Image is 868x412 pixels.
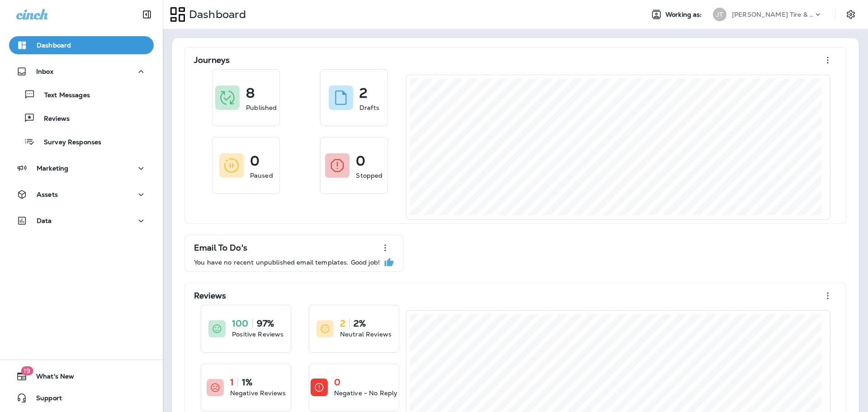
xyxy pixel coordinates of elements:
[340,330,392,339] p: Neutral Reviews
[230,388,286,398] p: Negative Reviews
[250,156,259,166] p: 0
[185,8,246,21] p: Dashboard
[230,378,234,387] p: 1
[134,5,160,24] button: Collapse Sidebar
[9,109,154,128] button: Reviews
[340,319,345,328] p: 2
[334,388,398,398] p: Negative - No Reply
[9,159,154,177] button: Marketing
[732,11,813,18] p: [PERSON_NAME] Tire & Auto
[35,115,70,123] p: Reviews
[37,191,58,198] p: Assets
[354,319,366,328] p: 2%
[35,91,90,100] p: Text Messages
[37,217,52,224] p: Data
[356,171,382,180] p: Stopped
[356,156,365,166] p: 0
[334,378,340,387] p: 0
[359,89,368,98] p: 2
[37,42,71,49] p: Dashboard
[246,89,255,98] p: 8
[9,212,154,230] button: Data
[9,85,154,104] button: Text Messages
[713,8,726,21] div: JT
[9,389,154,407] button: Support
[843,6,859,23] button: Settings
[9,36,154,54] button: Dashboard
[35,138,101,147] p: Survey Responses
[21,366,33,375] span: 19
[194,243,247,252] p: Email To Do's
[246,103,277,112] p: Published
[257,319,274,328] p: 97%
[359,103,379,112] p: Drafts
[36,68,53,75] p: Inbox
[242,378,252,387] p: 1%
[665,11,704,19] span: Working as:
[194,259,380,266] p: You have no recent unpublished email templates. Good job!
[9,367,154,385] button: 19What's New
[9,185,154,204] button: Assets
[194,56,230,65] p: Journeys
[37,165,68,172] p: Marketing
[232,330,283,339] p: Positive Reviews
[250,171,273,180] p: Paused
[9,62,154,81] button: Inbox
[27,394,62,405] span: Support
[194,291,226,300] p: Reviews
[27,373,74,384] span: What's New
[232,319,248,328] p: 100
[9,132,154,151] button: Survey Responses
